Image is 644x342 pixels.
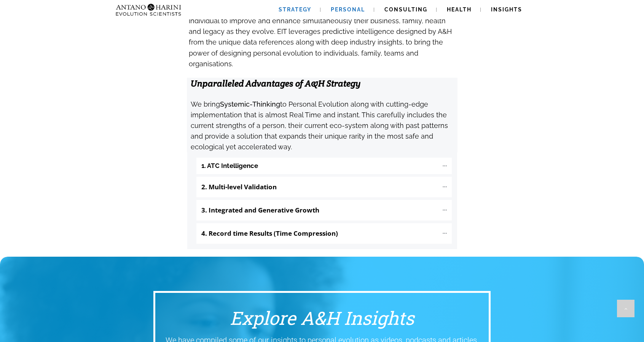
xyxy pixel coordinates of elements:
strong: Systemic-Thinking [220,100,280,108]
span: Personal [331,6,365,13]
span: We bring to Personal Evolution along with cutting-edge implementation that is almost Real Time an... [191,100,448,151]
b: 1. ATC Intelligence [201,161,258,170]
b: 4. Record time Results (Time Compression) [201,229,338,238]
span: Strategy [279,6,311,13]
b: 2. Multi-level Validation [201,182,277,191]
span: Health [447,6,472,13]
h3: Explore A&H Insights [161,306,483,330]
span: Consulting [384,6,427,13]
strong: Unparalleled Advantages of A&H Strategy [191,78,361,89]
b: 3. Integrated and Generative Growth [201,206,319,214]
span: Insights [491,6,522,13]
